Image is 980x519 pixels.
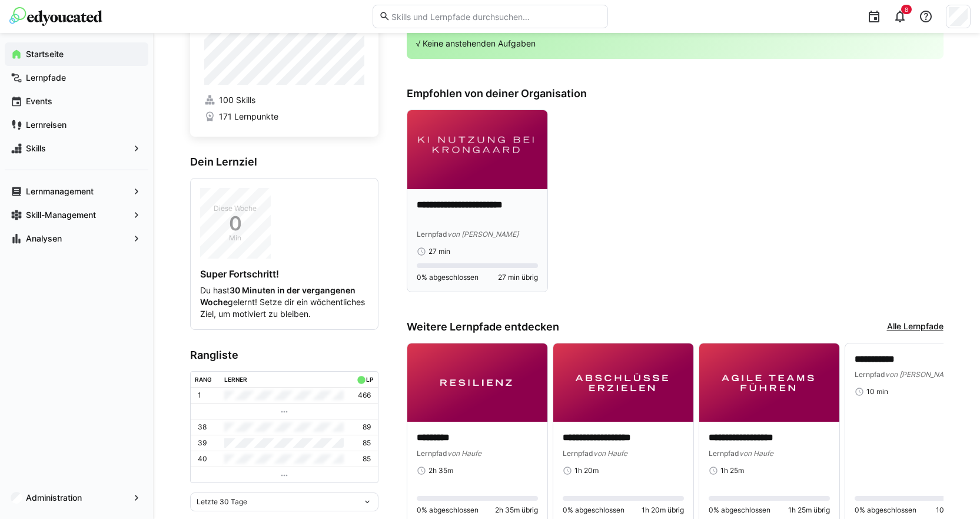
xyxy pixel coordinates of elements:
[498,273,538,282] span: 27 min übrig
[198,422,207,432] p: 38
[197,497,247,507] span: Letzte 30 Tage
[553,343,693,422] img: image
[417,505,479,515] span: 0% abgeschlossen
[417,273,479,282] span: 0% abgeschlossen
[417,230,447,239] span: Lernpfad
[739,449,773,458] span: von Haufe
[363,438,371,448] p: 85
[219,111,278,123] span: 171 Lernpunkte
[905,6,908,13] span: 8
[195,376,212,383] div: Rang
[720,466,744,475] span: 1h 25m
[417,449,447,458] span: Lernpfad
[407,87,944,100] h3: Empfohlen von deiner Organisation
[363,454,371,464] p: 85
[200,285,356,307] strong: 30 Minuten in der vergangenen Woche
[358,391,371,400] p: 466
[887,320,944,333] a: Alle Lernpfade
[642,505,684,515] span: 1h 20m übrig
[855,505,916,515] span: 0% abgeschlossen
[190,156,378,168] h3: Dein Lernziel
[416,38,934,49] p: √ Keine anstehenden Aufgaben
[495,505,538,515] span: 2h 35m übrig
[407,343,547,422] img: image
[407,320,559,333] h3: Weitere Lernpfade entdecken
[363,422,371,432] p: 89
[447,449,481,458] span: von Haufe
[936,505,976,515] span: 10 min übrig
[219,94,255,106] span: 100 Skills
[200,285,368,320] p: Du hast gelernt! Setze dir ein wöchentliches Ziel, um motiviert zu bleiben.
[200,268,368,280] h4: Super Fortschritt!
[198,391,201,400] p: 1
[709,505,770,515] span: 0% abgeschlossen
[198,454,207,464] p: 40
[866,387,888,396] span: 10 min
[885,370,956,379] span: von [PERSON_NAME]
[574,466,599,475] span: 1h 20m
[428,247,450,256] span: 27 min
[190,349,378,362] h3: Rangliste
[224,376,247,383] div: Lerner
[428,466,453,475] span: 2h 35m
[593,449,627,458] span: von Haufe
[788,505,830,515] span: 1h 25m übrig
[563,505,624,515] span: 0% abgeschlossen
[390,11,601,22] input: Skills und Lernpfade durchsuchen…
[204,94,364,106] a: 100 Skills
[709,449,739,458] span: Lernpfad
[366,376,373,383] div: LP
[198,438,207,448] p: 39
[447,230,519,239] span: von [PERSON_NAME]
[855,370,885,379] span: Lernpfad
[699,343,839,422] img: image
[407,110,547,189] img: image
[563,449,593,458] span: Lernpfad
